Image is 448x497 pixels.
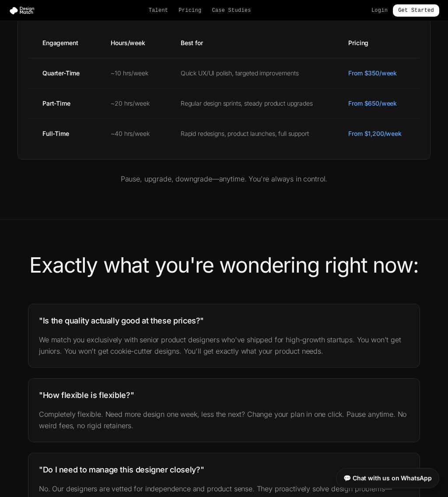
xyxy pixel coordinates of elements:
[17,174,430,184] p: Pause, upgrade, downgrade—anytime. You're always in control.
[167,118,334,149] td: Rapid redesigns, product launches, full support
[371,7,388,14] a: Login
[97,58,167,88] td: ~10 hrs/week
[212,7,251,14] a: Case Studies
[178,7,201,14] a: Pricing
[167,28,334,58] th: Best for
[97,118,167,149] td: ~40 hrs/week
[28,58,97,88] td: Quarter-Time
[149,7,168,14] a: Talent
[334,28,420,58] th: Pricing
[97,88,167,118] td: ~20 hrs/week
[28,28,97,58] th: Engagement
[39,408,409,431] div: Completely flexible. Need more design one week, less the next? Change your plan in one click. Pau...
[167,58,334,88] td: Quick UX/UI polish, targeted improvements
[28,118,97,149] td: Full-Time
[334,88,420,118] td: From $650/week
[334,58,420,88] td: From $350/week
[39,389,409,401] h3: " How flexible is flexible? "
[167,88,334,118] td: Regular design sprints, steady product upgrades
[39,334,409,357] div: We match you exclusively with senior product designers who've shipped for high-growth startups. Y...
[39,464,409,476] h3: " Do I need to manage this designer closely? "
[97,28,167,58] th: Hours/week
[393,4,439,17] a: Get Started
[9,6,38,15] img: Design Match
[39,315,409,327] h3: " Is the quality actually good at these prices? "
[28,88,97,118] td: Part-Time
[17,255,430,276] h2: Exactly what you're wondering right now:
[336,468,439,488] a: 💬 Chat with us on WhatsApp
[334,118,420,149] td: From $1,200/week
